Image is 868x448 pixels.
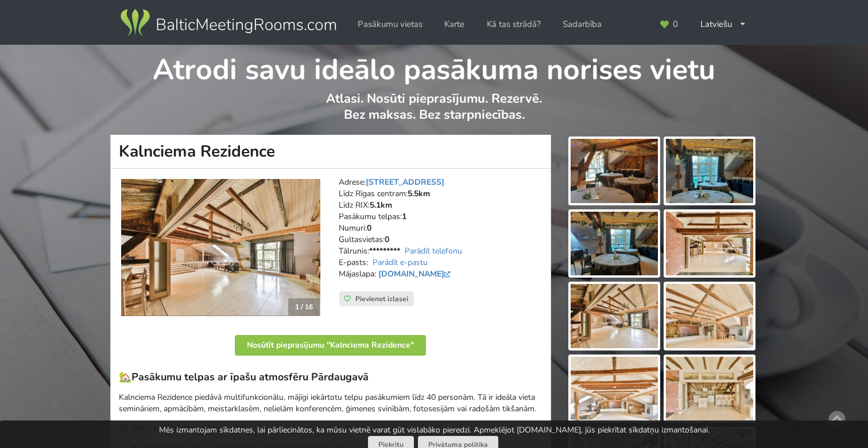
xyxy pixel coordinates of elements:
[119,371,542,384] h3: 🏡
[367,223,371,233] strong: 0
[118,7,338,39] img: Baltic Meeting Rooms
[436,13,472,36] a: Karte
[555,13,610,36] a: Sadarbība
[111,91,758,135] p: Atlasi. Nosūti pieprasījumu. Rezervē. Bez maksas. Bez starpniecības.
[692,13,755,36] div: Latviešu
[378,268,454,279] a: [DOMAIN_NAME]
[385,234,389,245] strong: 0
[571,212,658,276] img: Kalnciema Rezidence | Rīga | Pasākumu vieta - galerijas bilde
[666,357,753,421] img: Kalnciema Rezidence | Rīga | Pasākumu vieta - galerijas bilde
[350,13,431,36] a: Pasākumu vietas
[366,177,444,188] a: [STREET_ADDRESS]
[571,284,658,348] img: Kalnciema Rezidence | Rīga | Pasākumu vieta - galerijas bilde
[131,370,369,384] strong: Pasākumu telpas ar īpašu atmosfēru Pārdaugavā
[571,139,658,203] img: Kalnciema Rezidence | Rīga | Pasākumu vieta - galerijas bilde
[121,179,320,317] img: Neierastas vietas | Rīga | Kalnciema Rezidence
[288,298,320,315] div: 1 / 16
[666,212,753,276] img: Kalnciema Rezidence | Rīga | Pasākumu vieta - galerijas bilde
[110,135,551,169] h1: Kalnciema Rezidence
[355,294,408,303] span: Pievienot izlasei
[666,284,753,348] img: Kalnciema Rezidence | Rīga | Pasākumu vieta - galerijas bilde
[111,45,758,88] h1: Atrodi savu ideālo pasākuma norises vietu
[373,257,428,268] a: Parādīt e-pastu
[235,335,426,356] button: Nosūtīt pieprasījumu "Kalnciema Rezidence"
[479,13,549,36] a: Kā tas strādā?
[339,177,542,291] address: Adrese: Līdz Rīgas centram: Līdz RIX: Pasākumu telpas: Numuri: Gultasvietas: Tālrunis: E-pasts: M...
[119,392,542,415] p: Kalnciema Rezidence piedāvā multifunkcionālu, mājīgi iekārtotu telpu pasākumiem līdz 40 personām....
[571,357,658,421] img: Kalnciema Rezidence | Rīga | Pasākumu vieta - galerijas bilde
[405,246,462,256] a: Parādīt telefonu
[408,188,430,199] strong: 5.5km
[121,179,320,317] a: Neierastas vietas | Rīga | Kalnciema Rezidence 1 / 16
[402,211,406,222] strong: 1
[673,20,678,29] span: 0
[370,200,392,211] strong: 5.1km
[666,139,753,203] img: Kalnciema Rezidence | Rīga | Pasākumu vieta - galerijas bilde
